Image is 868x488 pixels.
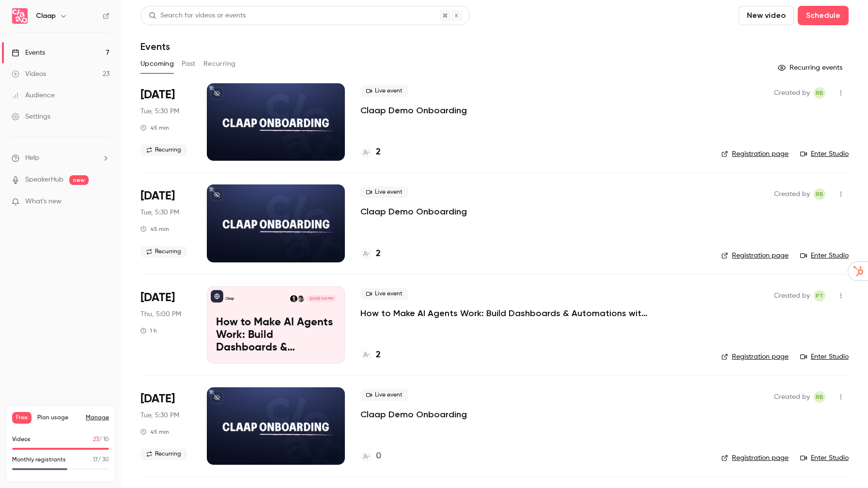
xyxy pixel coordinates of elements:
a: 2 [360,349,381,362]
span: Robin Bonduelle [814,87,825,99]
a: Claap Demo Onboarding [360,409,467,420]
li: help-dropdown-opener [12,153,109,163]
div: 45 min [140,428,169,436]
span: Help [25,153,39,163]
a: Registration page [721,251,789,260]
p: How to Make AI Agents Work: Build Dashboards & Automations with Claap MCP [216,317,336,354]
a: Enter Studio [800,149,849,159]
a: How to Make AI Agents Work: Build Dashboards & Automations with Claap MCP [360,307,651,319]
span: 23 [93,437,99,442]
button: New video [739,6,794,25]
a: How to Make AI Agents Work: Build Dashboards & Automations with Claap MCPClaapPierre TouzeauRobin... [207,286,345,364]
span: new [69,175,89,185]
div: 1 h [140,327,157,335]
span: 17 [93,457,98,463]
a: Enter Studio [800,251,849,260]
div: Sep 16 Tue, 5:30 PM (Europe/Paris) [140,387,191,465]
span: Plan usage [37,414,80,422]
span: Live event [360,186,408,198]
span: Tue, 5:30 PM [140,107,179,116]
button: Recurring [203,56,236,72]
button: Upcoming [140,56,174,72]
p: Claap [225,296,234,301]
span: Thu, 5:00 PM [140,309,181,319]
span: Live event [360,389,408,401]
span: Free [12,412,31,424]
a: Manage [86,414,109,422]
a: Enter Studio [800,453,849,463]
h4: 2 [376,349,381,362]
span: [DATE] 5:00 PM [307,295,335,302]
span: Recurring [140,246,187,258]
span: [DATE] [140,87,175,103]
span: [DATE] [140,290,175,305]
a: Registration page [721,352,789,362]
button: Past [182,56,196,72]
button: Schedule [798,6,849,25]
span: PT [816,290,823,302]
span: What's new [25,197,62,207]
div: Settings [12,112,50,122]
span: Recurring [140,448,187,460]
span: Live event [360,85,408,97]
span: Pierre Touzeau [814,290,825,302]
a: Registration page [721,453,789,463]
div: 45 min [140,124,169,132]
span: Tue, 5:30 PM [140,208,179,217]
span: RB [816,188,823,200]
span: Recurring [140,144,187,156]
p: / 10 [93,435,109,444]
a: Claap Demo Onboarding [360,206,467,217]
h6: Claap [36,11,56,21]
span: [DATE] [140,391,175,407]
span: Created by [774,290,810,302]
img: Robin Bonduelle [290,295,297,302]
span: Created by [774,87,810,99]
a: Registration page [721,149,789,159]
a: Claap Demo Onboarding [360,105,467,116]
span: Live event [360,288,408,300]
div: Videos [12,69,46,79]
span: [DATE] [140,188,175,204]
a: 0 [360,450,381,463]
span: RB [816,87,823,99]
span: Robin Bonduelle [814,391,825,403]
div: Search for videos or events [149,11,246,21]
div: Events [12,48,45,58]
div: 45 min [140,225,169,233]
button: Recurring events [774,60,849,76]
img: Pierre Touzeau [297,295,304,302]
p: Videos [12,435,31,444]
span: Created by [774,188,810,200]
p: / 30 [93,456,109,464]
span: Created by [774,391,810,403]
div: Sep 2 Tue, 5:30 PM (Europe/Paris) [140,83,191,161]
div: Audience [12,91,55,100]
a: Enter Studio [800,352,849,362]
div: Sep 9 Tue, 5:30 PM (Europe/Paris) [140,184,191,262]
p: Monthly registrants [12,456,66,464]
iframe: Noticeable Trigger [98,198,109,206]
h4: 2 [376,247,381,260]
a: 2 [360,146,381,159]
div: Sep 11 Thu, 4:00 PM (Europe/Lisbon) [140,286,191,364]
h4: 2 [376,146,381,159]
span: RB [816,391,823,403]
span: Robin Bonduelle [814,188,825,200]
h1: Events [140,41,170,52]
img: Claap [12,8,28,24]
a: 2 [360,247,381,260]
span: Tue, 5:30 PM [140,411,179,420]
a: SpeakerHub [25,175,63,185]
h4: 0 [376,450,381,463]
